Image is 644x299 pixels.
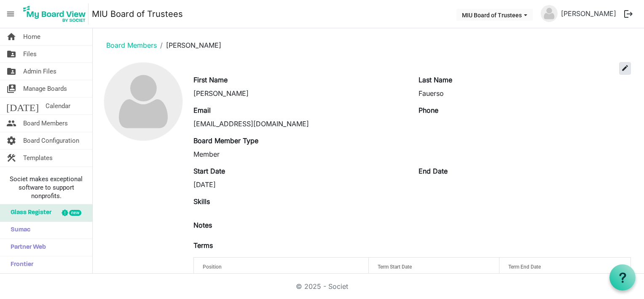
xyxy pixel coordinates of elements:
img: no-profile-picture.svg [104,63,182,141]
span: Position [203,264,222,270]
div: new [69,210,81,216]
span: Sumac [6,222,30,239]
li: [PERSON_NAME] [157,40,221,50]
div: [DATE] [193,179,406,190]
a: My Board View Logo [21,3,92,24]
span: edit [621,64,629,72]
label: Board Member Type [193,136,258,146]
label: End Date [419,166,448,176]
a: [PERSON_NAME] [558,5,620,22]
span: menu [3,6,19,22]
a: MIU Board of Trustees [92,5,183,22]
span: construction [6,149,16,166]
span: Glass Register [6,204,51,221]
label: Terms [193,240,213,250]
button: edit [619,62,631,75]
span: Templates [23,149,53,166]
span: Term Start Date [378,264,412,270]
label: Phone [419,105,438,115]
span: Files [23,46,37,63]
span: Calendar [46,98,70,114]
span: people [6,115,16,132]
span: home [6,28,16,45]
label: First Name [193,75,228,85]
div: [PERSON_NAME] [193,88,406,98]
div: Member [193,149,406,159]
div: [EMAIL_ADDRESS][DOMAIN_NAME] [193,119,406,129]
span: Board Members [23,115,68,132]
label: Last Name [419,75,452,85]
span: Societ makes exceptional software to support nonprofits. [4,175,89,200]
span: folder_shared [6,46,16,63]
button: logout [620,5,637,23]
span: settings [6,132,16,149]
label: Notes [193,220,212,230]
span: Manage Boards [23,80,67,97]
label: Skills [193,196,210,207]
a: Board Members [106,41,157,49]
img: no-profile-picture.svg [541,5,558,22]
span: switch_account [6,80,16,97]
span: [DATE] [6,98,39,114]
span: Frontier [6,256,33,273]
label: Email [193,105,211,115]
span: Admin Files [23,63,56,80]
a: © 2025 - Societ [296,282,348,291]
button: MIU Board of Trustees dropdownbutton [456,9,533,21]
span: Board Configuration [23,132,79,149]
span: folder_shared [6,63,16,80]
span: Term End Date [508,264,541,270]
div: Fauerso [419,88,631,98]
span: Home [23,28,40,45]
label: Start Date [193,166,225,176]
span: Partner Web [6,239,46,256]
img: My Board View Logo [21,3,89,24]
